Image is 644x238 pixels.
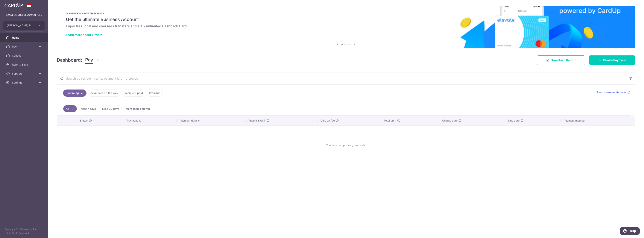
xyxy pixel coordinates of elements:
[124,116,177,125] th: Payment ID
[321,119,335,122] span: CardUp fee
[123,105,152,112] a: More than 1 month
[12,36,37,40] span: Home
[247,119,265,122] span: Amount & GST
[78,105,98,112] a: Next 7 days
[3,21,45,30] button: [PERSON_NAME] PTE. LTD.
[12,54,37,57] span: Collect
[442,119,458,122] span: Charge date
[6,13,42,17] p: [EMAIL_ADDRESS][DOMAIN_NAME]
[62,129,630,162] div: You have no upcoming payments.
[561,116,635,125] th: Payment method
[66,12,626,15] p: IN PARTNERSHIP WITH ELEVATE
[12,45,37,48] span: Pay
[66,33,102,37] a: Learn more about Elevate
[66,16,626,22] h5: Get the ultimate Business Account
[80,119,88,122] span: Status
[57,6,635,48] img: Renovation banner
[63,105,77,112] a: All
[597,90,627,94] span: Read more on statuses
[603,58,626,62] span: Create Payment
[551,58,576,62] span: Download Report
[508,119,520,122] span: Due date
[85,57,93,64] span: Pay
[12,63,37,66] span: Refer & Save
[12,72,37,75] span: Support
[12,81,37,84] span: Settings
[620,227,640,236] iframe: Opens a widget where you can find more information
[7,24,34,27] span: [PERSON_NAME] PTE. LTD.
[589,55,635,65] a: Create Payment
[88,90,121,97] a: Payments on the way
[57,57,82,63] h4: Dashboard:
[384,119,396,122] span: Total amt.
[147,90,163,97] a: Overdue
[177,116,245,125] th: Payment details
[100,105,122,112] a: Next 30 days
[122,90,145,97] a: Recipient paid
[85,57,100,64] button: Pay
[4,3,23,7] img: CardUp
[57,72,626,84] input: Search by recipient name, payment id or reference
[597,90,630,94] a: Read more on statuses
[537,55,585,65] a: Download Report
[63,90,86,97] a: Upcoming
[66,24,626,28] h6: Enjoy free local and overseas transfers and a 1% unlimited Cashback Card!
